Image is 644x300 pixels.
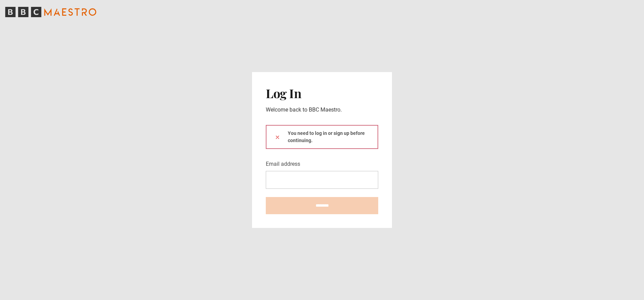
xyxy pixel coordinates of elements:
[5,7,96,17] svg: BBC Maestro
[266,160,300,168] label: Email address
[266,125,378,149] div: You need to log in or sign up before continuing.
[266,106,378,114] p: Welcome back to BBC Maestro.
[266,86,378,100] h2: Log In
